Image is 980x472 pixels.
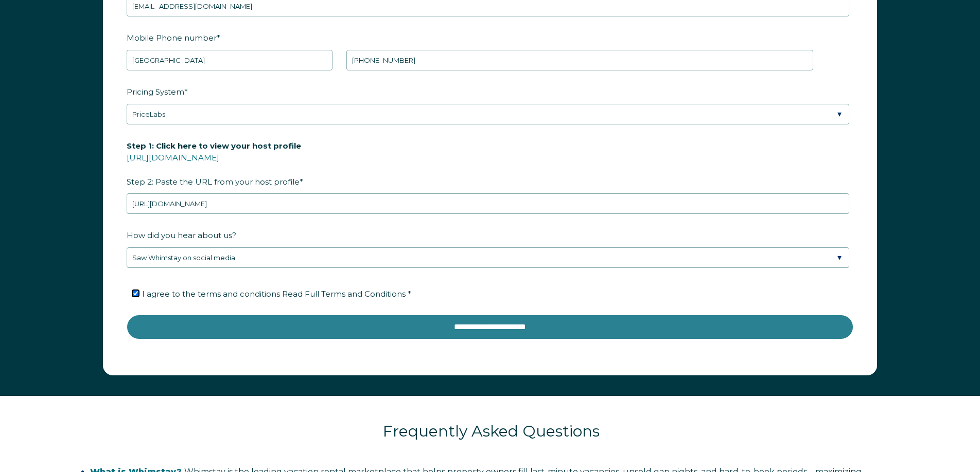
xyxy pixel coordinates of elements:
span: Frequently Asked Questions [383,422,600,441]
span: Pricing System [127,84,184,100]
a: Read Full Terms and Conditions [280,289,408,299]
span: I agree to the terms and conditions [142,289,411,299]
input: I agree to the terms and conditions Read Full Terms and Conditions * [132,290,139,297]
span: Step 2: Paste the URL from your host profile [127,138,301,190]
span: Mobile Phone number [127,30,217,46]
input: airbnb.com/users/show/12345 [127,193,849,214]
span: How did you hear about us? [127,227,236,243]
a: [URL][DOMAIN_NAME] [127,153,219,162]
span: Read Full Terms and Conditions [282,289,406,299]
span: Step 1: Click here to view your host profile [127,138,301,154]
